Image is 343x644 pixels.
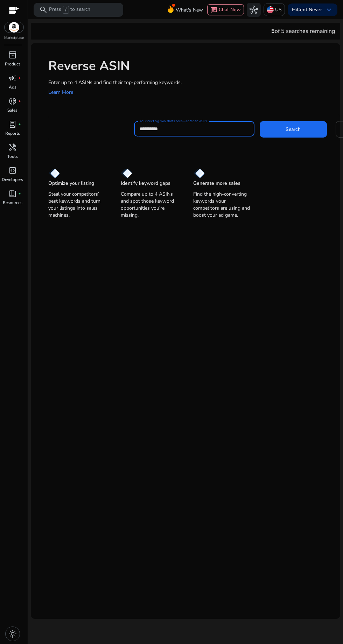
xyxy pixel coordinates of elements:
[48,58,333,73] h1: Reverse ASIN
[275,3,282,16] p: US
[63,6,69,14] span: /
[48,180,94,187] p: Optimize your listing
[210,7,217,14] span: chat
[121,180,170,187] p: Identify keyword gaps
[121,168,132,178] img: diamond.svg
[7,107,17,113] p: Sales
[18,123,21,126] span: fiber_manual_record
[247,3,261,17] button: hub
[49,6,90,14] p: Press to search
[260,121,327,137] button: Search
[8,166,17,175] span: code_blocks
[48,168,60,178] img: diamond.svg
[8,630,17,638] span: light_mode
[140,119,206,124] mat-label: Your next big win starts here—enter an ASIN
[5,61,20,67] p: Product
[18,100,21,103] span: fiber_manual_record
[297,6,322,13] b: Cent Never
[207,4,244,15] button: chatChat Now
[5,130,20,136] p: Reports
[39,6,48,14] span: search
[250,6,258,14] span: hub
[9,84,16,90] p: Ads
[193,180,240,187] p: Generate more sales
[219,6,241,13] span: Chat Now
[8,120,17,128] span: lab_profile
[48,79,333,86] p: Enter up to 4 ASINs and find their top-performing keywords.
[121,191,179,219] p: Compare up to 4 ASINs and spot those keyword opportunities you’re missing.
[176,4,203,16] span: What's New
[18,192,21,195] span: fiber_manual_record
[7,153,18,160] p: Tools
[292,7,322,12] p: Hi
[8,74,17,82] span: campaign
[267,6,274,13] img: us.svg
[193,168,205,178] img: diamond.svg
[2,176,23,183] p: Developers
[5,22,23,33] img: amazon.svg
[48,89,73,96] a: Learn More
[4,35,24,41] p: Marketplace
[271,27,335,35] div: of 5 searches remaining
[3,199,22,206] p: Resources
[286,126,301,133] span: Search
[271,27,275,35] span: 5
[8,143,17,152] span: handyman
[8,51,17,59] span: inventory_2
[8,97,17,105] span: donut_small
[8,189,17,198] span: book_4
[18,77,21,79] span: fiber_manual_record
[48,191,107,219] p: Steal your competitors’ best keywords and turn your listings into sales machines.
[193,191,252,219] p: Find the high-converting keywords your competitors are using and boost your ad game.
[325,6,333,14] span: keyboard_arrow_down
